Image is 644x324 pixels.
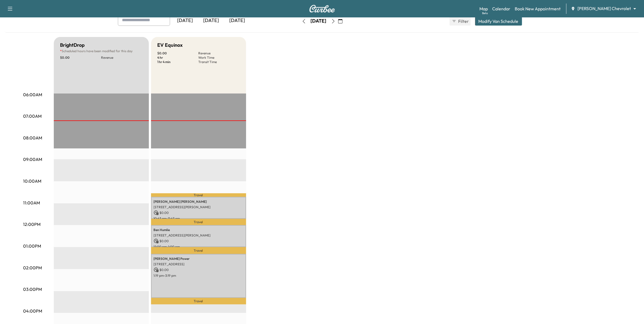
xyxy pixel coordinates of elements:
[154,205,243,209] p: [STREET_ADDRESS][PERSON_NAME]
[151,298,246,304] p: Travel
[151,193,246,197] p: Travel
[23,221,41,228] p: 12:00PM
[23,200,40,206] p: 11:00AM
[172,14,198,27] div: [DATE]
[158,51,199,55] p: $ 0.00
[154,257,243,261] p: [PERSON_NAME] Power
[23,243,41,249] p: 01:00PM
[158,55,199,60] p: 4 hr
[23,135,42,141] p: 08:00AM
[154,245,243,249] p: 12:00 pm - 1:00 pm
[577,5,631,12] span: [PERSON_NAME] Chevrolet
[151,247,246,254] p: Travel
[154,233,243,238] p: [STREET_ADDRESS][PERSON_NAME]
[158,41,183,49] h5: EV Equinox
[482,11,488,15] div: Beta
[23,286,42,292] p: 03:00PM
[199,60,240,64] p: Transit Time
[198,14,224,27] div: [DATE]
[154,239,243,244] p: $ 0.00
[60,41,85,49] h5: BrightDrop
[199,55,240,60] p: Work Time
[154,262,243,266] p: [STREET_ADDRESS]
[23,308,42,314] p: 04:00PM
[154,210,243,215] p: $ 0.00
[154,228,243,232] p: Ben Humlie
[154,216,243,221] p: 10:43 am - 11:43 am
[199,51,240,55] p: Revenue
[60,49,142,53] p: Scheduled hours have been modified for this day
[23,91,42,98] p: 06:00AM
[492,5,510,12] a: Calendar
[23,156,42,163] p: 09:00AM
[515,5,561,12] a: Book New Appointment
[154,200,243,204] p: [PERSON_NAME] [PERSON_NAME]
[479,5,488,12] a: MapBeta
[101,55,142,60] p: Revenue
[60,55,101,60] p: $ 0.00
[23,264,42,271] p: 02:00PM
[475,17,522,26] button: Modify Van Schedule
[450,17,471,26] button: Filter
[311,18,326,24] div: [DATE]
[154,273,243,278] p: 1:19 pm - 3:19 pm
[158,60,199,64] p: 1 hr 4 min
[309,5,335,13] img: Curbee Logo
[458,18,468,24] span: Filter
[151,219,246,225] p: Travel
[154,267,243,272] p: $ 0.00
[23,113,42,119] p: 07:00AM
[224,14,250,27] div: [DATE]
[23,178,42,184] p: 10:00AM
